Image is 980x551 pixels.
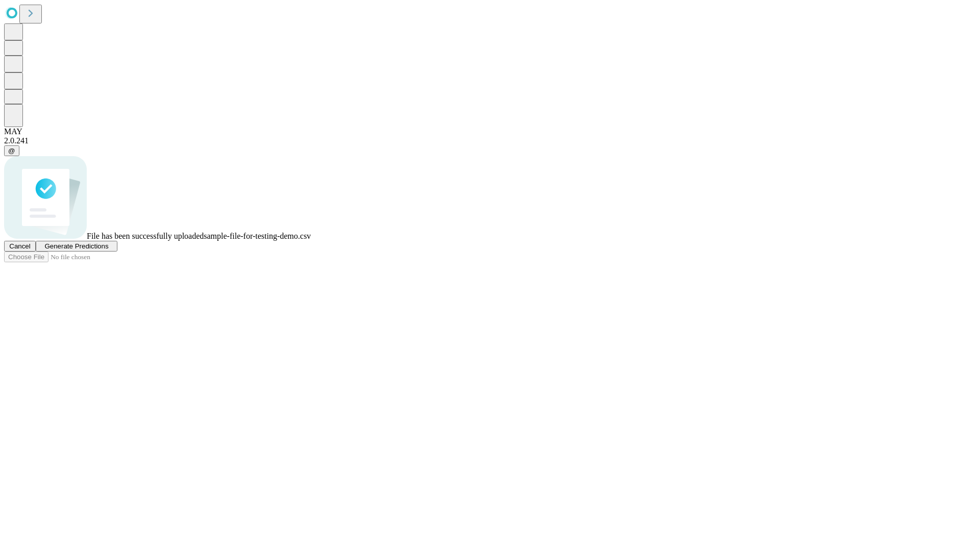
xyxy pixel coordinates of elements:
div: 2.0.241 [4,136,976,145]
span: Generate Predictions [44,242,108,250]
span: @ [8,147,15,155]
span: Cancel [9,242,31,250]
span: File has been successfully uploaded [87,232,204,240]
div: MAY [4,127,976,136]
span: sample-file-for-testing-demo.csv [204,232,311,240]
button: Generate Predictions [36,241,117,252]
button: @ [4,145,19,156]
button: Cancel [4,241,36,252]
